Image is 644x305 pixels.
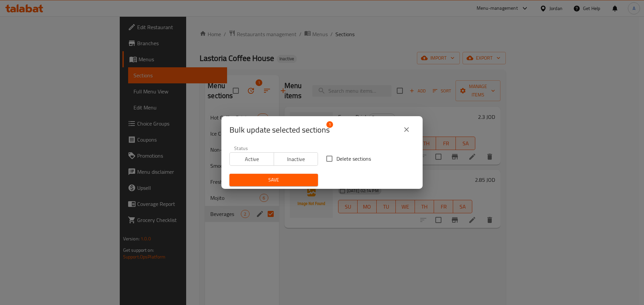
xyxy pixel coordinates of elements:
span: 1 [326,121,333,128]
span: Active [232,154,271,164]
button: Inactive [274,152,318,166]
button: Save [229,174,318,186]
span: Selected section count [229,125,330,135]
span: Save [235,176,313,184]
span: Inactive [277,154,316,164]
span: Delete sections [336,155,371,163]
button: Active [229,152,274,166]
button: close [398,122,415,138]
